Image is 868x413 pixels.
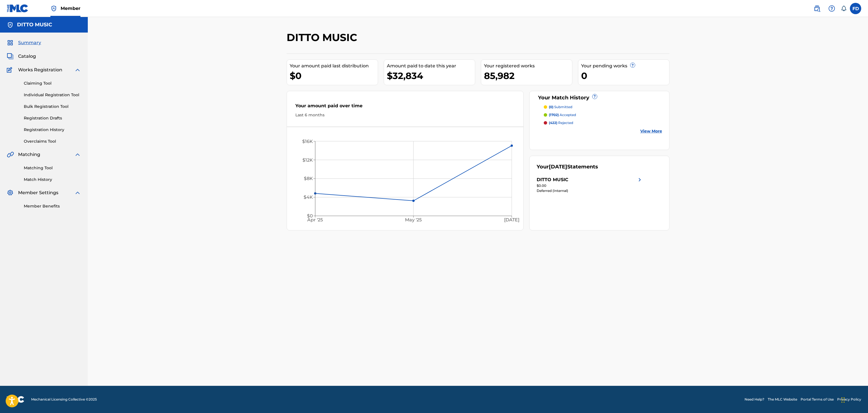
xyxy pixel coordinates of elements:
img: search [814,5,820,12]
tspan: $16K [302,139,313,144]
div: Your pending works [581,63,669,69]
div: Your Statements [537,163,598,171]
a: Match History [24,177,81,183]
a: Matching Tool [24,165,81,171]
div: 0 [581,69,669,82]
span: ? [630,63,635,67]
img: Summary [7,39,14,46]
div: Notifications [841,6,846,11]
iframe: Chat Widget [840,386,868,413]
img: MLC Logo [7,4,29,12]
a: Individual Registration Tool [24,92,81,98]
span: Member [61,5,80,12]
div: User Menu [850,3,861,14]
a: Privacy Policy [837,397,861,402]
span: Works Registration [18,67,62,73]
span: Mechanical Licensing Collective © 2025 [31,397,97,402]
tspan: $0 [307,213,313,219]
a: (422) rejected [544,120,662,125]
img: Top Rightsholder [50,5,57,12]
a: Claiming Tool [24,80,81,86]
a: Need Help? [745,397,764,402]
img: expand [74,151,81,158]
div: Help [826,3,837,14]
div: $0 [290,69,378,82]
span: [DATE] [549,164,567,170]
div: Deferred (Internal) [537,188,643,193]
div: Drag [841,391,845,408]
a: Member Benefits [24,203,81,209]
img: logo [7,396,24,403]
div: Amount paid to date this year [387,63,475,69]
a: SummarySummary [7,39,41,46]
a: Bulk Registration Tool [24,104,81,110]
a: (1702) accepted [544,112,662,117]
a: DITTO MUSICright chevron icon$0.00Deferred (Internal) [537,176,643,193]
span: (0) [549,105,553,109]
span: (1702) [549,113,559,117]
div: Your registered works [484,63,572,69]
tspan: Apr '25 [307,217,323,222]
img: Matching [7,151,14,158]
a: Overclaims Tool [24,138,81,144]
tspan: $12K [302,157,313,163]
div: Your Match History [537,94,662,102]
span: Catalog [18,53,36,60]
div: $0.00 [537,183,643,188]
a: View More [640,128,662,134]
a: Portal Terms of Use [801,397,834,402]
span: Summary [18,39,41,46]
h5: DITTO MUSIC [17,22,52,28]
h2: DITTO MUSIC [287,31,360,44]
img: expand [74,67,81,73]
tspan: $4K [304,194,313,200]
span: ? [592,94,597,99]
img: Member Settings [7,189,14,196]
a: Registration Drafts [24,115,81,121]
div: $32,834 [387,69,475,82]
div: DITTO MUSIC [537,176,568,183]
img: Catalog [7,53,14,60]
span: (422) [549,121,557,125]
tspan: [DATE] [504,217,519,222]
a: Public Search [811,3,823,14]
span: Matching [18,151,40,158]
a: (0) submitted [544,104,662,110]
img: Works Registration [7,67,14,73]
div: Last 6 months [295,112,515,118]
img: help [828,5,835,12]
a: The MLC Website [768,397,797,402]
p: accepted [549,112,576,117]
a: Registration History [24,127,81,133]
iframe: Resource Center [852,294,868,339]
p: submitted [549,104,572,110]
img: right chevron icon [636,176,643,183]
img: expand [74,189,81,196]
span: Member Settings [18,189,58,196]
p: rejected [549,120,573,125]
div: Your amount paid last distribution [290,63,378,69]
div: Your amount paid over time [295,102,515,112]
a: CatalogCatalog [7,53,36,60]
tspan: $8K [304,176,313,181]
tspan: May '25 [405,217,422,222]
div: 85,982 [484,69,572,82]
img: Accounts [7,22,14,28]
